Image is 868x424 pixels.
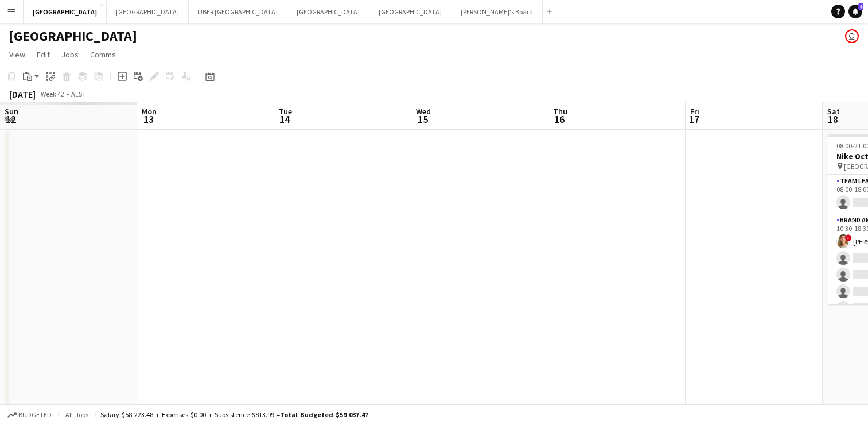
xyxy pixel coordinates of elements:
button: [GEOGRAPHIC_DATA] [107,1,189,23]
span: ! [845,234,852,241]
span: 17 [688,113,699,126]
button: [PERSON_NAME]'s Board [451,1,543,23]
span: Comms [90,49,116,60]
span: 18 [826,113,840,126]
span: Budgeted [18,411,52,419]
app-user-avatar: Tennille Moore [845,29,859,43]
a: Edit [32,47,55,62]
span: Tue [279,106,292,117]
span: All jobs [63,410,91,419]
span: 15 [414,113,431,126]
span: Jobs [61,49,79,60]
span: Edit [37,49,50,60]
span: Total Budgeted $59 037.47 [280,410,368,419]
div: Salary $58 223.48 + Expenses $0.00 + Subsistence $813.99 = [100,410,368,419]
span: Fri [690,106,699,117]
div: [DATE] [9,88,36,100]
button: [GEOGRAPHIC_DATA] [24,1,107,23]
span: Week 42 [38,90,67,98]
span: Thu [553,106,567,117]
span: 12 [3,113,18,126]
span: Sat [827,106,840,117]
button: [GEOGRAPHIC_DATA] [369,1,451,23]
button: Budgeted [6,408,53,421]
button: UBER [GEOGRAPHIC_DATA] [189,1,287,23]
span: 4 [858,3,863,10]
a: 4 [848,5,862,18]
span: 16 [551,113,567,126]
span: Sun [5,106,18,117]
span: Wed [416,106,431,117]
a: View [5,47,30,62]
a: Jobs [57,47,83,62]
span: Mon [142,106,157,117]
span: 13 [140,113,157,126]
button: [GEOGRAPHIC_DATA] [287,1,369,23]
a: Comms [85,47,120,62]
span: View [9,49,25,60]
span: 14 [277,113,292,126]
div: AEST [71,90,86,98]
h1: [GEOGRAPHIC_DATA] [9,28,137,45]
